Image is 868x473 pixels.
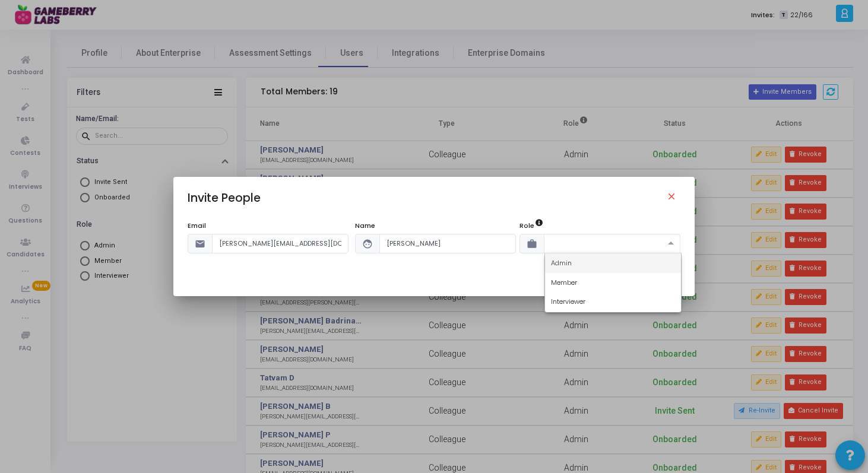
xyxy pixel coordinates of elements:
[551,258,572,268] span: Admin
[534,218,544,228] button: Role
[188,221,206,231] label: Email
[551,297,585,306] span: Interviewer
[519,221,544,231] label: Role
[544,253,682,313] ng-dropdown-panel: Options list
[666,191,680,205] mat-icon: close
[551,278,577,287] span: Member
[188,191,261,205] h3: Invite People
[355,221,375,231] label: Name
